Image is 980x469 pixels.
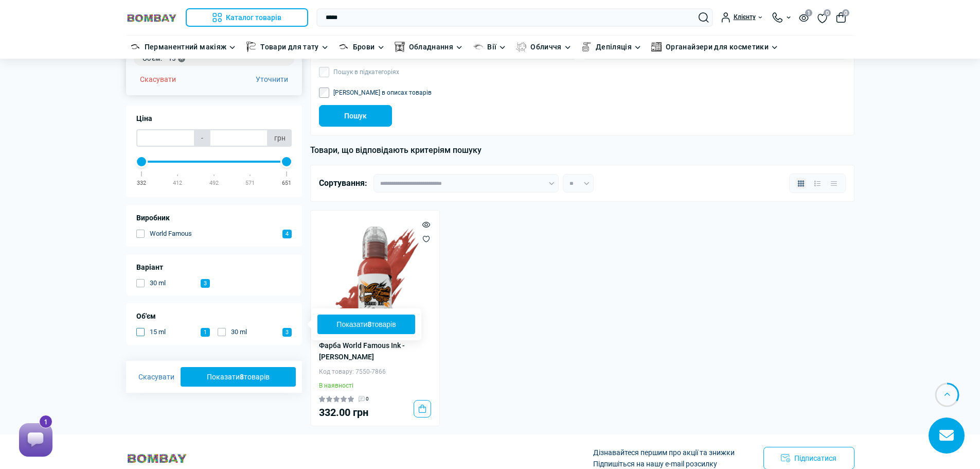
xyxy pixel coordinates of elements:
button: 1 [799,12,809,23]
input: Ціна [136,129,195,147]
span: 15 ml [150,327,166,337]
img: BOMBAY [126,13,177,23]
button: Search [699,12,709,23]
button: Quick view [422,220,430,228]
div: 571 [245,179,255,188]
label: Пошук в підкатегоріях [333,69,399,75]
span: 0 [824,9,831,16]
div: 651 [282,179,291,188]
span: World Famous [150,229,192,239]
p: Дізнавайтеся першим про акції та знижки [593,447,735,458]
button: Price view [829,178,839,188]
button: Grid view [796,178,806,188]
b: 8 [240,373,244,381]
div: Min [136,155,148,168]
a: Органайзери для косметики [666,41,769,53]
button: Каталог товарів [186,8,308,27]
span: 30 ml [231,327,247,337]
span: 3 [282,328,292,337]
div: 1 [29,1,42,14]
a: Вії [487,41,496,53]
button: Уточнити [250,71,294,88]
button: 30 ml 3 [136,278,210,288]
a: Обличчя [530,41,562,53]
img: Органайзери для косметики [651,42,662,52]
a: 0 [817,12,828,23]
img: Товари для тату [246,42,256,52]
a: Обладнання [409,41,454,53]
span: 1 [805,9,812,16]
button: List view [812,178,823,188]
select: Limit select [563,174,594,193]
a: Фарба World Famous Ink - [PERSON_NAME] [319,340,432,363]
button: 30 ml 3 [218,327,292,337]
img: BOMBAY [126,453,188,464]
img: Депіляція [581,42,592,52]
span: грн [268,129,292,147]
img: Фарба World Famous Ink - Oleg Brick Red [319,219,432,332]
button: Скасувати [132,369,181,385]
button: To cart [414,400,431,418]
button: 0 [836,12,846,23]
span: Варіант [136,262,163,273]
span: 30 ml [150,278,166,288]
a: Товари для тату [260,41,318,53]
button: Показати8товарів [317,315,415,334]
img: Обличчя [516,42,526,52]
a: Брови [353,41,375,53]
span: Об'єм [136,311,156,322]
button: Скасувати [134,71,182,88]
img: Перманентний макіяж [130,42,140,52]
b: 8 [367,320,371,328]
span: Ціна [136,113,152,124]
input: Ціна [209,129,268,147]
img: Обладнання [395,42,405,52]
span: 1 [201,328,210,337]
img: Брови [338,42,349,52]
div: 412 [173,179,182,188]
div: 332.00 грн [319,407,432,418]
div: 332 [137,179,146,188]
a: Депіляція [596,41,632,53]
button: 15 ml 1 [136,327,210,337]
div: В наявності [319,381,432,391]
div: Товари, що відповідають критеріям пошуку [310,144,854,157]
div: 492 [209,179,219,188]
span: - [195,129,209,147]
button: World Famous 4 [136,229,292,239]
label: [PERSON_NAME] в описах товарів [333,90,432,96]
button: Wishlist [422,234,430,242]
div: Сортування: [319,177,373,190]
span: Виробник [136,213,170,223]
span: 0 [366,395,369,403]
span: 0 [842,9,849,16]
span: 3 [201,279,210,288]
span: 4 [282,230,292,238]
button: Пошук [319,105,392,127]
div: Max [281,155,293,168]
img: Вії [473,42,483,52]
div: Код товару: 7550-7866 [319,367,432,377]
a: Перманентний макіяж [145,41,227,53]
select: Sort select [373,174,559,193]
button: Показати8товарів [181,367,296,387]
